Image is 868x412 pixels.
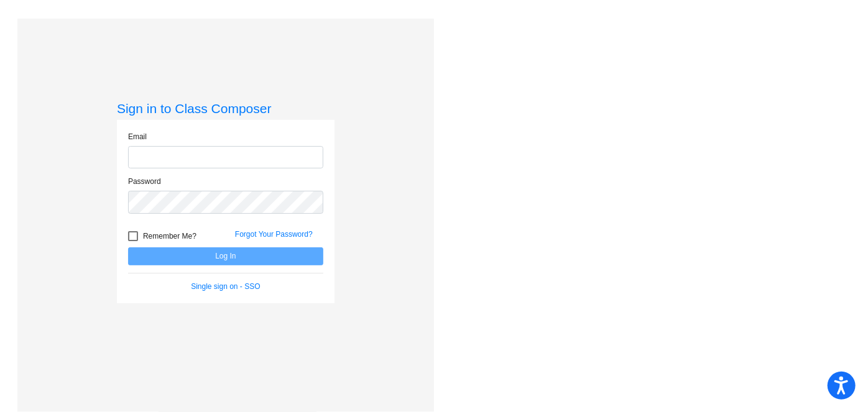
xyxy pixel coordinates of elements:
[117,101,335,116] h3: Sign in to Class Composer
[143,229,196,244] span: Remember Me?
[128,176,161,187] label: Password
[128,131,147,142] label: Email
[191,282,260,291] a: Single sign on - SSO
[235,230,313,239] a: Forgot Your Password?
[128,247,323,265] button: Log In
